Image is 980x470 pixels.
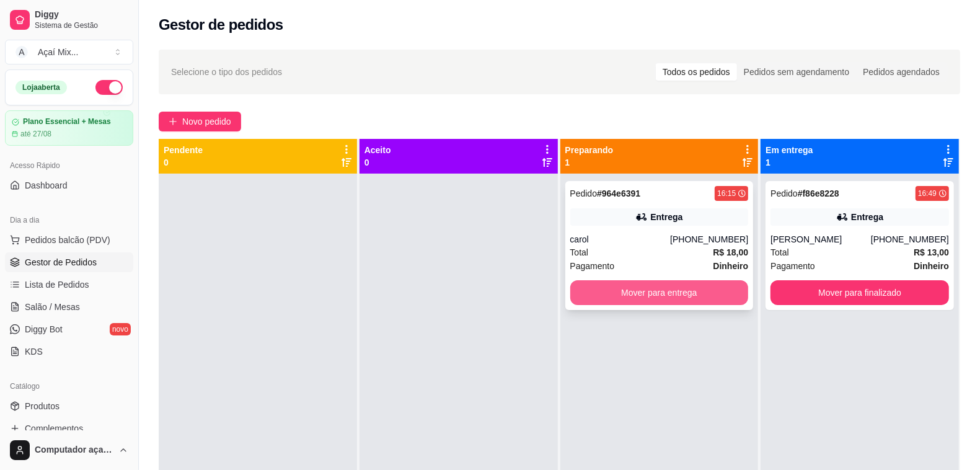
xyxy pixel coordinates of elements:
div: 16:49 [918,188,937,198]
span: Diggy Bot [25,323,63,335]
strong: # 964e6391 [597,188,640,198]
span: Complementos [25,422,83,435]
p: 1 [565,156,614,169]
span: Pedido [770,188,798,198]
a: DiggySistema de Gestão [5,5,133,35]
p: Aceito [364,144,391,156]
strong: R$ 13,00 [914,247,949,257]
div: [PHONE_NUMBER] [670,233,748,246]
a: Produtos [5,396,133,416]
span: Diggy [35,9,128,20]
span: Salão / Mesas [25,301,80,313]
div: Pedidos sem agendamento [737,63,856,81]
h2: Gestor de pedidos [159,15,283,35]
div: [PHONE_NUMBER] [871,233,949,246]
div: Entrega [851,211,883,223]
span: Pedido [570,188,598,198]
span: Sistema de Gestão [35,20,128,30]
button: Mover para finalizado [770,280,949,305]
div: Pedidos agendados [856,63,947,81]
a: KDS [5,342,133,361]
a: Plano Essencial + Mesasaté 27/08 [5,110,133,146]
a: Complementos [5,419,133,438]
span: A [15,46,28,58]
div: Loja aberta [15,81,67,94]
span: plus [169,117,177,126]
span: Pagamento [570,259,615,273]
button: Computador açaí Mix [5,435,133,465]
button: Alterar Status [95,80,123,95]
span: Pagamento [770,259,815,273]
div: Entrega [650,211,682,223]
span: Pedidos balcão (PDV) [25,234,110,246]
div: Acesso Rápido [5,156,133,175]
button: Novo pedido [159,112,241,131]
p: 0 [164,156,203,169]
strong: R$ 18,00 [713,247,748,257]
div: carol [570,233,671,246]
span: KDS [25,345,43,358]
span: Lista de Pedidos [25,278,89,291]
a: Dashboard [5,175,133,195]
button: Mover para entrega [570,280,749,305]
a: Salão / Mesas [5,297,133,317]
a: Gestor de Pedidos [5,252,133,272]
div: [PERSON_NAME] [770,233,871,246]
span: Dashboard [25,179,68,192]
div: Açaí Mix ... [38,46,78,58]
div: Dia a dia [5,210,133,230]
span: Selecione o tipo dos pedidos [171,65,282,79]
p: Pendente [164,144,203,156]
div: 16:15 [717,188,736,198]
strong: Dinheiro [914,261,949,271]
p: Preparando [565,144,614,156]
span: Computador açaí Mix [35,445,113,456]
strong: # f86e8228 [798,188,839,198]
div: Todos os pedidos [656,63,737,81]
a: Diggy Botnovo [5,319,133,339]
div: Catálogo [5,376,133,396]
article: até 27/08 [20,129,51,139]
a: Lista de Pedidos [5,275,133,295]
span: Gestor de Pedidos [25,256,97,268]
p: Em entrega [766,144,813,156]
p: 0 [364,156,391,169]
span: Produtos [25,400,60,412]
button: Select a team [5,40,133,64]
span: Total [570,246,589,259]
span: Total [770,246,789,259]
button: Pedidos balcão (PDV) [5,230,133,250]
strong: Dinheiro [713,261,748,271]
article: Plano Essencial + Mesas [23,117,111,126]
p: 1 [766,156,813,169]
span: Novo pedido [182,115,231,128]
